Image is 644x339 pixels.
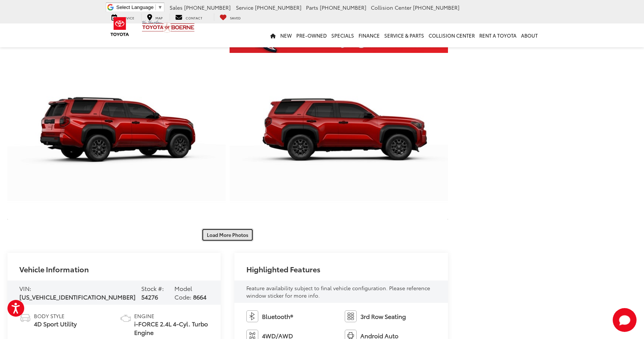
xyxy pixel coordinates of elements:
[34,312,77,320] span: Body Style
[426,23,477,47] a: Collision Center
[155,4,156,10] span: ​
[202,228,253,241] button: Load More Photos
[170,13,208,21] a: Contact
[19,265,89,273] h2: Vehicle Information
[382,23,426,47] a: Service & Parts: Opens in a new tab
[19,284,31,292] span: VIN:
[7,57,226,220] a: Expand Photo 14
[246,284,430,299] span: Feature availability subject to final vehicle configuration. Please reference window sticker for ...
[371,4,411,11] span: Collision Center
[230,15,241,20] span: Saved
[262,312,293,321] span: Bluetooth®
[246,310,258,322] img: Bluetooth®
[106,13,140,21] a: Service
[477,23,519,47] a: Rent a Toyota
[34,320,77,328] span: 4D Sport Utility
[174,284,192,301] span: Model Code:
[134,312,209,320] span: Engine
[268,23,278,47] a: Home
[116,4,162,10] a: Select Language​
[278,23,294,47] a: New
[236,4,253,11] span: Service
[294,23,329,47] a: Pre-Owned
[255,4,302,11] span: [PHONE_NUMBER]
[116,4,154,10] span: Select Language
[193,292,206,301] span: 8664
[184,4,231,11] span: [PHONE_NUMBER]
[214,13,246,21] a: My Saved Vehicles
[345,310,357,322] img: 3rd Row Seating
[141,292,158,301] span: 54276
[134,320,209,337] span: i-FORCE 2.4L 4-Cyl. Turbo Engine
[519,23,540,47] a: About
[106,15,134,39] img: Toyota
[246,265,321,273] h2: Highlighted Features
[5,55,228,222] img: 2025 Toyota 4Runner SR5
[141,13,168,21] a: Map
[413,4,460,11] span: [PHONE_NUMBER]
[19,292,136,301] span: [US_VEHICLE_IDENTIFICATION_NUMBER]
[360,312,406,321] span: 3rd Row Seating
[320,4,366,11] span: [PHONE_NUMBER]
[158,4,162,10] span: ▼
[306,4,318,11] span: Parts
[227,55,450,222] img: 2025 Toyota 4Runner SR5
[142,20,195,33] img: Vic Vaughan Toyota of Boerne
[356,23,382,47] a: Finance
[141,284,164,292] span: Stock #:
[329,23,356,47] a: Specials
[613,308,637,332] button: Toggle Chat Window
[613,308,637,332] svg: Start Chat
[230,57,448,220] a: Expand Photo 15
[170,4,183,11] span: Sales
